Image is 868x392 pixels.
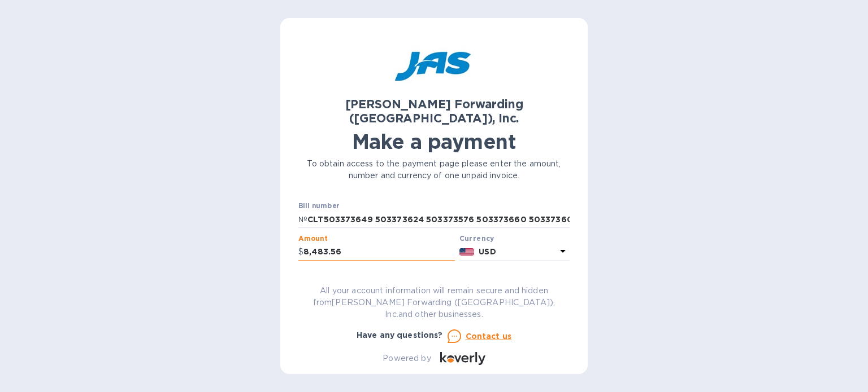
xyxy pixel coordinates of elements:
[298,158,570,182] p: To obtain access to the payment page please enter the amount, number and currency of one unpaid i...
[298,214,307,226] p: №
[345,97,523,125] b: [PERSON_NAME] Forwarding ([GEOGRAPHIC_DATA]), Inc.
[459,234,494,243] b: Currency
[479,247,496,256] b: USD
[383,353,431,364] p: Powered by
[298,285,570,320] p: All your account information will remain secure and hidden from [PERSON_NAME] Forwarding ([GEOGRA...
[459,248,475,256] img: USD
[298,246,303,258] p: $
[303,244,455,261] input: 0.00
[307,211,570,228] input: Enter bill number
[298,235,327,242] label: Amount
[298,203,339,210] label: Bill number
[357,331,443,340] b: Have any questions?
[298,130,570,153] h1: Make a payment
[466,332,512,341] u: Contact us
